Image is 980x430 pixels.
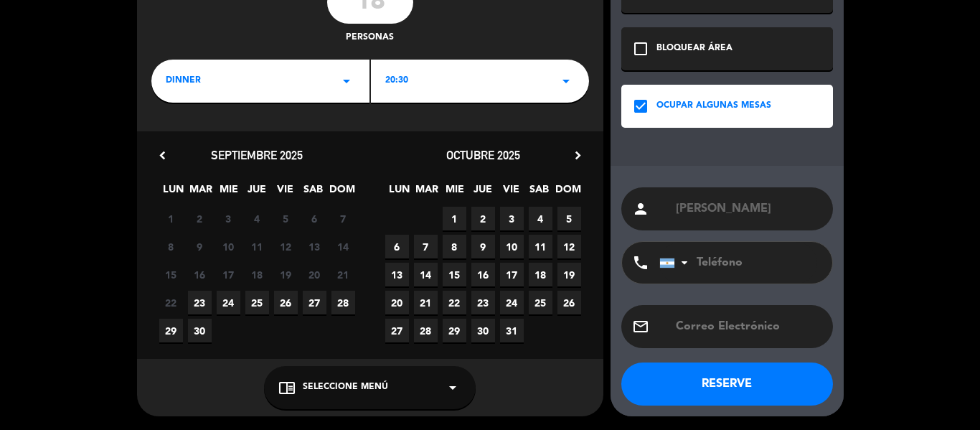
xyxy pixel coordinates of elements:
span: 3 [500,207,524,230]
span: 27 [303,291,326,314]
i: check_box [632,98,649,115]
span: VIE [499,181,523,205]
span: personas [346,31,394,45]
i: chevron_right [570,148,585,163]
i: phone [632,254,649,271]
i: arrow_drop_down [338,73,355,90]
span: 21 [414,291,438,314]
div: Argentina: +54 [660,243,693,283]
i: arrow_drop_down [557,73,575,90]
span: 4 [529,207,552,230]
i: person [632,200,649,218]
span: 9 [471,235,495,258]
button: RESERVE [621,363,833,406]
i: chrome_reader_mode [278,379,296,396]
div: OCUPAR ALGUNAS MESAS [656,99,771,113]
span: 13 [303,235,326,258]
span: 18 [245,263,269,286]
span: 27 [385,319,409,342]
input: Correo Electrónico [674,317,822,337]
span: 1 [443,207,466,230]
span: 12 [274,235,298,258]
span: 16 [188,263,212,286]
span: 26 [557,291,581,314]
span: 30 [471,319,495,342]
span: 22 [159,291,183,314]
span: 8 [159,235,183,258]
span: 23 [188,291,212,314]
span: LUN [161,181,185,205]
i: arrow_drop_down [444,379,461,396]
span: 19 [274,263,298,286]
span: JUE [471,181,495,205]
span: 24 [500,291,524,314]
span: dinner [166,74,201,88]
span: Seleccione Menú [303,380,388,395]
span: JUE [245,181,269,205]
span: 28 [414,319,438,342]
span: 20 [303,263,326,286]
span: MAR [189,181,213,205]
span: 31 [500,319,524,342]
span: LUN [387,181,411,205]
span: 15 [443,263,466,286]
span: 8 [443,235,466,258]
span: MAR [415,181,439,205]
span: MIE [217,181,241,205]
span: 6 [385,235,409,258]
span: 23 [471,291,495,314]
span: 10 [217,235,240,258]
span: 15 [159,263,183,286]
span: 19 [557,263,581,286]
span: 17 [217,263,240,286]
span: 9 [188,235,212,258]
i: chevron_left [155,148,170,163]
span: DOM [555,181,579,205]
span: 2 [471,207,495,230]
span: 13 [385,263,409,286]
span: 3 [217,207,240,230]
span: DOM [329,181,353,205]
span: 16 [471,263,495,286]
span: 25 [529,291,552,314]
span: 11 [245,235,269,258]
span: 7 [414,235,438,258]
span: SAB [301,181,325,205]
span: 22 [443,291,466,314]
span: 28 [331,291,355,314]
i: check_box_outline_blank [632,40,649,57]
span: 30 [188,319,212,342]
span: 10 [500,235,524,258]
span: 25 [245,291,269,314]
span: octubre 2025 [446,148,520,162]
span: 18 [529,263,552,286]
span: 5 [274,207,298,230]
input: Nombre [674,199,822,219]
span: 20 [385,291,409,314]
span: 11 [529,235,552,258]
span: 26 [274,291,298,314]
span: 14 [414,263,438,286]
span: 5 [557,207,581,230]
span: 21 [331,263,355,286]
span: 4 [245,207,269,230]
span: 17 [500,263,524,286]
span: 1 [159,207,183,230]
span: 29 [159,319,183,342]
span: 6 [303,207,326,230]
span: SAB [527,181,551,205]
span: MIE [443,181,467,205]
span: 14 [331,235,355,258]
span: 12 [557,235,581,258]
i: email [632,318,649,335]
span: 2 [188,207,212,230]
div: BLOQUEAR ÁREA [656,42,732,56]
span: 24 [217,291,240,314]
span: 29 [443,319,466,342]
span: septiembre 2025 [211,148,303,162]
input: Teléfono [659,242,817,284]
span: 20:30 [385,74,408,88]
span: VIE [273,181,297,205]
span: 7 [331,207,355,230]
